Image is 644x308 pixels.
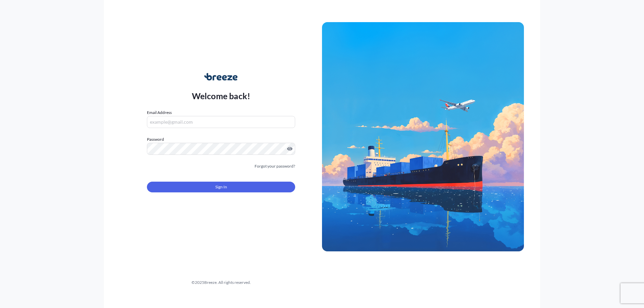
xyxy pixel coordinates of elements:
[147,136,295,143] label: Password
[147,182,295,192] button: Sign In
[322,22,524,251] img: Ship illustration
[120,279,322,286] div: © 2025 Breeze. All rights reserved.
[147,109,172,116] label: Email Address
[215,184,227,190] span: Sign In
[147,116,295,128] input: example@gmail.com
[192,90,251,101] p: Welcome back!
[287,146,292,151] button: Show password
[255,163,295,170] a: Forgot your password?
